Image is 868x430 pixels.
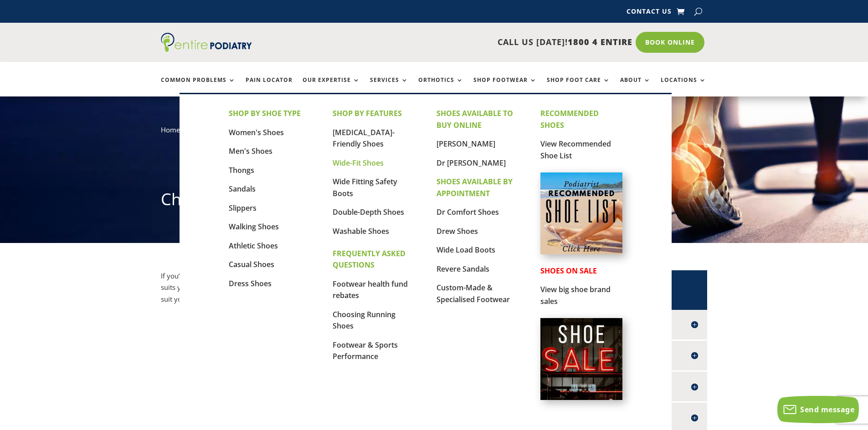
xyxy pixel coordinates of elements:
[568,36,632,47] span: 1800 4 ENTIRE
[437,158,506,168] a: Dr [PERSON_NAME]
[437,245,495,255] a: Wide Load Boots
[287,36,632,48] p: CALL US [DATE]!
[636,32,704,53] a: Book Online
[800,405,854,415] span: Send message
[229,127,284,137] a: Women's Shoes
[229,241,278,251] a: Athletic Shoes
[333,158,384,168] a: Wide-Fit Shoes
[437,207,499,217] a: Dr Comfort Shoes
[540,266,597,276] strong: SHOES ON SALE
[547,77,610,96] a: Shop Foot Care
[540,318,622,400] img: shoe-sale-australia-entire-podiatry
[418,77,463,96] a: Orthotics
[161,33,252,52] img: logo (1)
[437,139,495,149] a: [PERSON_NAME]
[161,45,252,54] a: Entire Podiatry
[161,124,708,142] nav: breadcrumb
[229,165,254,175] a: Thongs
[229,222,279,232] a: Walking Shoes
[333,207,404,217] a: Double-Depth Shoes
[246,77,293,96] a: Pain Locator
[333,226,389,236] a: Washable Shoes
[229,259,274,269] a: Casual Shoes
[333,127,395,149] a: [MEDICAL_DATA]-Friendly Shoes
[540,284,611,306] a: View big shoe brand sales
[540,393,622,402] a: Shoes on Sale from Entire Podiatry shoe partners
[333,248,406,270] strong: FREQUENTLY ASKED QUESTIONS
[620,77,651,96] a: About
[229,184,256,194] a: Sandals
[437,226,478,236] a: Drew Shoes
[473,77,537,96] a: Shop Footwear
[333,340,398,362] a: Footwear & Sports Performance
[777,396,859,423] button: Send message
[540,139,611,161] a: View Recommended Shoe List
[540,172,622,254] img: podiatrist-recommended-shoe-list-australia-entire-podiatry
[540,247,622,256] a: Podiatrist Recommended Shoe List Australia
[303,77,360,96] a: Our Expertise
[370,77,408,96] a: Services
[161,125,180,134] a: Home
[437,283,510,304] a: Custom-Made & Specialised Footwear
[333,108,402,118] strong: SHOP BY FEATURES
[540,108,599,130] strong: RECOMMENDED SHOES
[627,8,672,18] a: Contact Us
[229,146,272,156] a: Men's Shoes
[229,203,257,213] a: Slippers
[333,279,408,301] a: Footwear health fund rebates
[437,177,513,198] strong: SHOES AVAILABLE BY APPOINTMENT
[333,177,397,198] a: Wide Fitting Safety Boots
[161,188,708,215] h1: Choosing running shoes
[661,77,706,96] a: Locations
[161,77,236,96] a: Common Problems
[437,108,513,130] strong: SHOES AVAILABLE TO BUY ONLINE
[333,309,395,331] a: Choosing Running Shoes
[161,270,515,312] p: If you’re in the market for new running shoes, one of the most important considerations is to cho...
[229,108,301,118] strong: SHOP BY SHOE TYPE
[229,278,272,288] a: Dress Shoes
[437,264,489,274] a: Revere Sandals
